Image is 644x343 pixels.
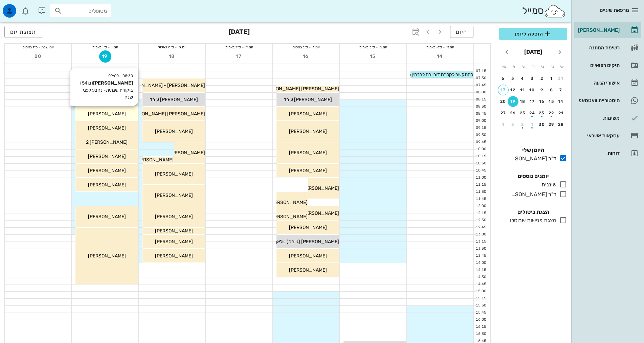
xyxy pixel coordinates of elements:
[536,88,547,92] div: 9
[574,57,641,73] a: תיקים רפואיים
[517,96,528,107] button: 18
[574,92,641,109] a: היסטוריית וואטסאפ
[501,46,513,58] button: חודש הבא
[536,96,547,107] button: 16
[300,50,312,63] button: 16
[270,200,308,205] span: [PERSON_NAME]
[407,44,473,50] div: יום א׳ - כ״א באלול
[474,97,488,102] div: 08:15
[574,128,641,144] a: עסקאות אשראי
[474,154,488,159] div: 10:15
[273,44,339,50] div: יום ג׳ - כ״ג באלול
[508,96,518,107] button: 19
[546,122,557,127] div: 29
[474,246,488,252] div: 13:30
[88,168,126,174] span: [PERSON_NAME]
[536,119,547,130] button: 30
[474,218,488,223] div: 12:30
[474,68,488,74] div: 07:15
[301,210,339,216] span: [PERSON_NAME]
[536,73,547,84] button: 2
[474,104,488,110] div: 08:30
[499,208,567,216] h4: הצגת ביטולים
[474,260,488,266] div: 14:00
[404,72,473,77] span: להתקשר לקלרה דובייבה להזמין תור
[574,75,641,91] a: אישורי הגעה
[474,196,488,202] div: 11:45
[527,108,538,118] button: 24
[233,50,245,63] button: 17
[546,111,557,115] div: 22
[474,225,488,230] div: 12:45
[155,228,193,234] span: [PERSON_NAME]
[509,190,556,199] div: ד"ר [PERSON_NAME]
[88,182,126,188] span: [PERSON_NAME]
[577,133,620,138] div: עסקאות אשראי
[233,53,245,59] span: 17
[289,267,327,273] span: [PERSON_NAME]
[10,29,37,35] span: תצוגת יום
[508,99,518,104] div: 19
[474,175,488,181] div: 11:00
[434,50,446,63] button: 14
[474,90,488,95] div: 08:00
[527,76,538,81] div: 3
[558,61,567,72] th: א׳
[289,150,327,156] span: [PERSON_NAME]
[5,44,71,50] div: יום שבת - כ״ז באלול
[556,111,567,115] div: 21
[289,168,327,174] span: [PERSON_NAME]
[498,96,509,107] button: 20
[20,5,24,9] span: תג
[536,122,547,127] div: 30
[88,125,126,131] span: [PERSON_NAME]
[577,63,620,68] div: תיקים רפואיים
[517,99,528,104] div: 18
[546,119,557,130] button: 29
[499,28,567,40] button: הוספה ליומן
[577,80,620,86] div: אישורי הגעה
[546,88,557,92] div: 8
[508,85,518,95] button: 12
[474,253,488,259] div: 13:45
[546,108,557,118] button: 22
[527,111,538,115] div: 24
[4,26,42,38] button: תצוגת יום
[556,96,567,107] button: 14
[517,73,528,84] button: 4
[546,85,557,95] button: 8
[554,46,566,58] button: חודש שעבר
[544,4,566,18] img: SmileCloud logo
[508,108,518,118] button: 26
[136,157,174,163] span: [PERSON_NAME]
[155,171,193,177] span: [PERSON_NAME]
[474,139,488,145] div: 09:45
[99,53,111,59] span: 19
[546,96,557,107] button: 15
[474,203,488,209] div: 12:00
[536,111,547,115] div: 23
[574,22,641,38] a: [PERSON_NAME]
[577,45,620,50] div: רשימת המתנה
[536,76,547,81] div: 2
[536,108,547,118] button: 23
[498,108,509,118] button: 27
[498,85,509,95] button: 13
[474,281,488,287] div: 14:45
[474,182,488,188] div: 11:15
[166,53,178,59] span: 18
[474,146,488,152] div: 10:00
[456,29,468,35] span: היום
[574,110,641,126] a: משימות
[301,185,339,191] span: [PERSON_NAME]
[527,96,538,107] button: 17
[508,119,518,130] button: 3
[556,108,567,118] button: 21
[505,30,562,38] span: הוספה ליומן
[86,139,128,145] span: [PERSON_NAME] 2
[522,4,566,18] div: סמייל
[228,26,250,39] h3: [DATE]
[529,61,537,72] th: ד׳
[206,44,272,50] div: יום ד׳ - כ״ד באלול
[577,98,620,103] div: היסטוריית וואטסאפ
